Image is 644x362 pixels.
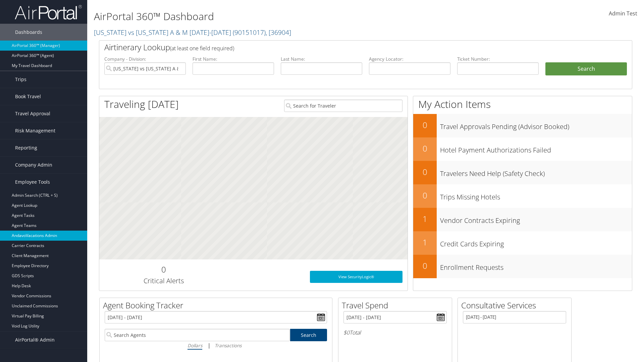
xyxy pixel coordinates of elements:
[413,114,632,137] a: 0Travel Approvals Pending (Advisor Booked)
[413,161,632,184] a: 0Travelers Need Help (Safety Check)
[413,208,632,231] a: 1Vendor Contracts Expiring
[457,56,539,62] label: Ticket Number:
[440,142,632,155] h3: Hotel Payment Authorizations Failed
[413,260,437,271] h2: 0
[413,137,632,161] a: 0Hotel Payment Authorizations Failed
[284,100,402,112] input: Search for Traveler
[545,62,627,76] button: Search
[15,105,50,122] span: Travel Approval
[104,97,179,111] h1: Traveling [DATE]
[290,329,327,341] a: Search
[413,237,437,248] h2: 1
[369,56,450,62] label: Agency Locator:
[105,341,327,350] div: |
[461,300,571,311] h2: Consultative Services
[609,3,637,24] a: Admin Test
[103,300,332,311] h2: Agent Booking Tracker
[15,174,50,190] span: Employee Tools
[413,255,632,278] a: 0Enrollment Requests
[440,259,632,272] h3: Enrollment Requests
[440,236,632,249] h3: Credit Cards Expiring
[15,331,55,348] span: AirPortal® Admin
[413,97,632,111] h1: My Action Items
[440,119,632,131] h3: Travel Approvals Pending (Advisor Booked)
[15,4,82,20] img: airportal-logo.png
[187,342,202,349] i: Dollars
[413,184,632,208] a: 0Trips Missing Hotels
[609,10,637,17] span: Admin Test
[343,329,350,336] span: $0
[104,56,186,62] label: Company - Division:
[342,300,452,311] h2: Travel Spend
[440,189,632,202] h3: Trips Missing Hotels
[94,9,456,23] h1: AirPortal 360™ Dashboard
[15,122,55,139] span: Risk Management
[310,271,402,283] a: View SecurityLogic®
[413,119,437,131] h2: 0
[413,166,437,178] h2: 0
[413,190,437,201] h2: 0
[15,157,52,173] span: Company Admin
[104,42,583,53] h2: Airtinerary Lookup
[413,231,632,255] a: 1Credit Cards Expiring
[215,342,241,349] i: Transactions
[413,213,437,225] h2: 1
[15,24,42,41] span: Dashboards
[104,276,223,286] h3: Critical Alerts
[15,139,37,156] span: Reporting
[193,56,274,62] label: First Name:
[104,264,223,275] h2: 0
[170,45,234,52] span: (at least one field required)
[94,28,291,37] a: [US_STATE] vs [US_STATE] A & M [DATE]-[DATE]
[343,329,447,336] h6: Total
[15,71,26,88] span: Trips
[413,143,437,154] h2: 0
[105,329,290,341] input: Search Agents
[440,213,632,225] h3: Vendor Contracts Expiring
[281,56,362,62] label: Last Name:
[266,28,291,37] span: , [ 36904 ]
[233,28,266,37] span: ( 90151017 )
[15,88,41,105] span: Book Travel
[440,166,632,178] h3: Travelers Need Help (Safety Check)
